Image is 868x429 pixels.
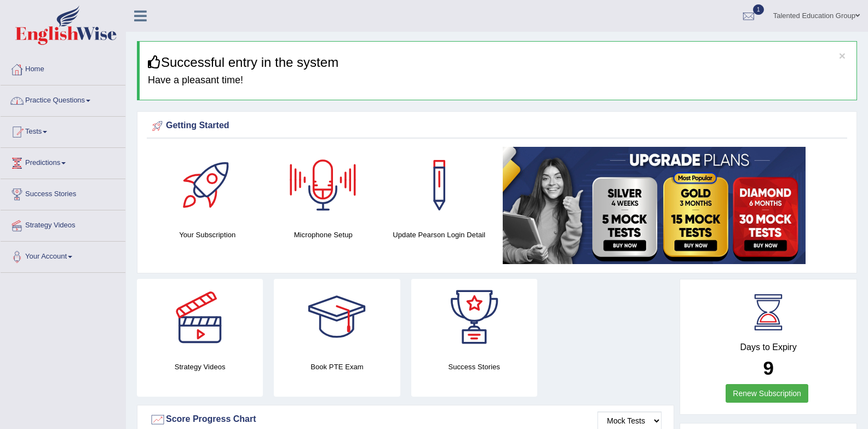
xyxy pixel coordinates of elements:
[726,384,808,403] a: Renew Subscription
[150,118,844,134] div: Getting Started
[1,117,125,144] a: Tests
[763,357,773,379] b: 9
[1,54,125,82] a: Home
[271,229,376,241] h4: Microphone Setup
[137,361,263,373] h4: Strategy Videos
[692,342,844,352] h4: Days to Expiry
[1,179,125,207] a: Success Stories
[411,361,537,373] h4: Success Stories
[503,147,806,264] img: small5.jpg
[148,75,848,86] h4: Have a pleasant time!
[753,4,764,15] span: 1
[1,210,125,238] a: Strategy Videos
[274,361,400,373] h4: Book PTE Exam
[150,411,662,428] div: Score Progress Chart
[1,85,125,113] a: Practice Questions
[387,229,492,241] h4: Update Pearson Login Detail
[148,55,848,70] h3: Successful entry in the system
[839,50,846,61] button: ×
[1,242,125,269] a: Your Account
[1,148,125,175] a: Predictions
[155,229,260,241] h4: Your Subscription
